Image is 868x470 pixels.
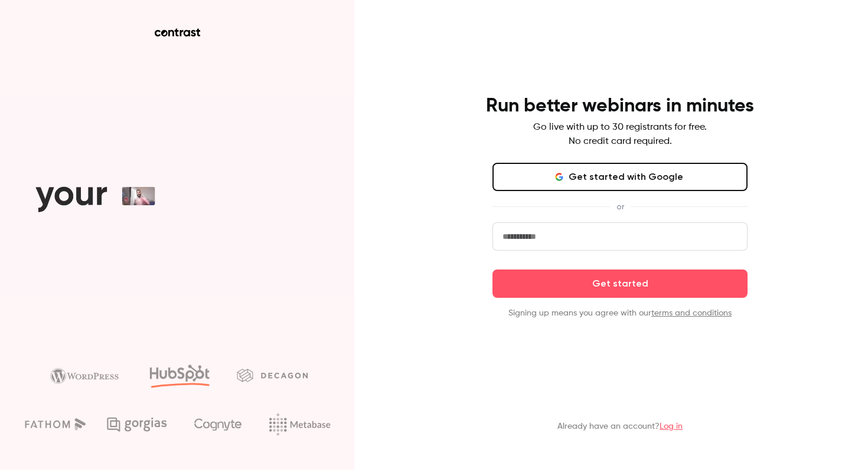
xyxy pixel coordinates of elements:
[611,201,630,213] span: or
[492,269,748,298] button: Get started
[557,420,683,432] p: Already have an account?
[533,120,707,149] p: Go live with up to 30 registrants for free. No credit card required.
[651,309,732,317] a: terms and conditions
[237,369,308,382] img: decagon
[486,94,754,118] h4: Run better webinars in minutes
[492,163,748,191] button: Get started with Google
[492,307,748,319] p: Signing up means you agree with our
[660,422,683,430] a: Log in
